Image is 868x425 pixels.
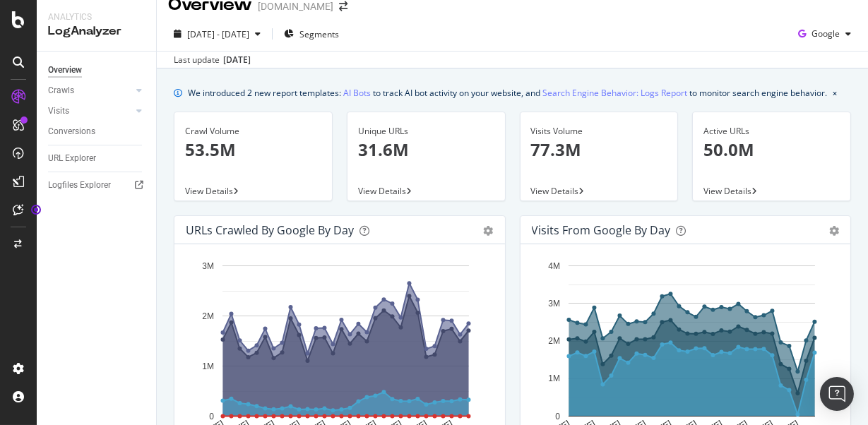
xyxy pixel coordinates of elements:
[703,185,751,197] span: View Details
[532,223,671,237] div: Visits from Google by day
[703,138,840,162] p: 50.0M
[820,377,854,411] div: Open Intercom Messenger
[278,23,345,45] button: Segments
[209,412,214,421] text: 0
[339,1,347,11] div: arrow-right-arrow-left
[202,361,214,371] text: 1M
[48,124,146,139] a: Conversions
[548,374,560,384] text: 1M
[185,185,233,197] span: View Details
[531,138,667,162] p: 77.3M
[48,104,132,119] a: Visits
[703,125,840,138] div: Active URLs
[48,11,145,23] div: Analytics
[343,85,371,100] a: AI Bots
[202,311,214,321] text: 2M
[186,223,354,237] div: URLs Crawled by Google by day
[30,203,42,216] div: Tooltip anchor
[358,138,494,162] p: 31.6M
[358,125,494,138] div: Unique URLs
[548,336,560,346] text: 2M
[531,125,667,138] div: Visits Volume
[168,23,266,45] button: [DATE] - [DATE]
[188,85,827,100] div: We introduced 2 new report templates: to track AI bot activity on your website, and to monitor se...
[48,63,146,78] a: Overview
[358,185,406,197] span: View Details
[811,28,840,40] span: Google
[48,124,95,139] div: Conversions
[555,412,560,421] text: 0
[48,178,111,193] div: Logfiles Explorer
[48,63,82,78] div: Overview
[185,138,321,162] p: 53.5M
[792,23,857,45] button: Google
[829,83,840,103] button: close banner
[48,83,132,98] a: Crawls
[299,28,339,40] span: Segments
[48,104,69,119] div: Visits
[223,54,251,66] div: [DATE]
[542,85,687,100] a: Search Engine Behavior: Logs Report
[484,226,494,236] div: gear
[48,83,74,98] div: Crawls
[48,151,146,166] a: URL Explorer
[48,151,96,166] div: URL Explorer
[174,85,851,100] div: info banner
[187,28,249,40] span: [DATE] - [DATE]
[548,299,560,309] text: 3M
[48,178,146,193] a: Logfiles Explorer
[202,261,214,271] text: 3M
[531,185,579,197] span: View Details
[48,23,145,40] div: LogAnalyzer
[185,125,321,138] div: Crawl Volume
[548,261,560,271] text: 4M
[174,54,251,66] div: Last update
[829,226,839,236] div: gear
